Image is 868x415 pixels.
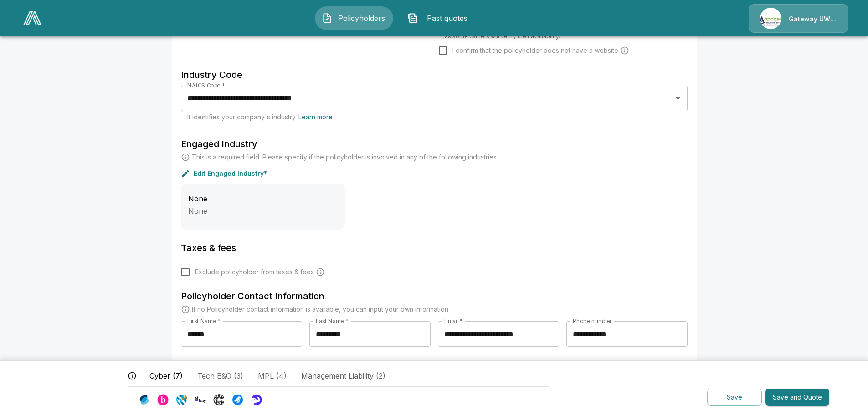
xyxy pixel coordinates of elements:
label: NAICS Code * [187,82,225,89]
svg: Carriers run a cyber security scan on the policyholders' websites. Please enter a website wheneve... [620,46,629,55]
img: Carrier Logo [176,394,187,405]
img: Carrier Logo [213,394,225,405]
span: Policyholders [336,13,386,24]
span: MPL (4) [258,370,287,381]
label: Last Name * [316,317,348,325]
img: Carrier Logo [251,394,262,405]
h6: Policyholder Contact Information [181,289,688,303]
img: AA Logo [23,11,41,25]
span: Exclude policyholder from taxes & fees [195,267,314,277]
button: Open [672,92,684,105]
button: Past quotes IconPast quotes [401,6,479,30]
h6: Engaged Industry [181,137,688,151]
img: Carrier Logo [232,394,243,405]
h6: Taxes & fees [181,241,688,255]
img: Carrier Logo [195,394,206,405]
p: This is a required field. Please specify if the policyholder is involved in any of the following ... [192,153,498,162]
span: I confirm that the policyholder does not have a website [452,46,618,55]
button: Policyholders IconPolicyholders [315,6,393,30]
img: Policyholders Icon [322,13,333,24]
label: Phone number [573,317,612,325]
img: Past quotes Icon [407,13,418,24]
p: If no Policyholder contact information is available, you can input your own information [192,305,448,314]
h6: Industry Code [181,67,688,82]
label: First Name * [187,317,221,325]
p: Edit Engaged Industry* [194,170,267,177]
span: Past quotes [422,13,472,24]
span: Management Liability (2) [301,370,385,381]
span: None [188,194,207,203]
span: It identifies your company's industry. [187,113,333,121]
span: Cyber (7) [149,370,183,381]
svg: Carrier and processing fees will still be applied [316,267,325,277]
a: Learn more [298,113,333,121]
label: Email * [444,317,463,325]
span: None [188,206,207,215]
span: Tech E&O (3) [197,370,243,381]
